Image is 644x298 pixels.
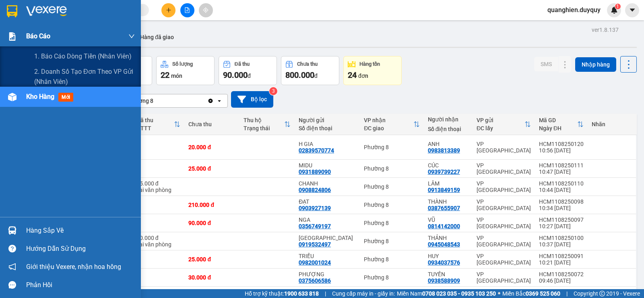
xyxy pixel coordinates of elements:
[188,220,235,226] div: 90.000 đ
[428,223,460,229] div: 0814142000
[541,5,607,15] span: quanghien.duyquy
[136,241,181,248] div: Tại văn phòng
[166,7,171,13] span: plus
[156,56,215,85] button: Số lượng22món
[8,93,17,101] img: warehouse-icon
[299,180,356,187] div: CHANH
[132,114,185,135] th: Toggle SortBy
[299,235,356,241] div: SÀI GÒN
[575,57,616,72] button: Nhập hàng
[348,70,357,80] span: 24
[239,114,295,135] th: Toggle SortBy
[188,256,235,263] div: 25.000 đ
[477,235,531,248] div: VP [GEOGRAPHIC_DATA]
[428,217,469,223] div: VŨ
[539,147,584,154] div: 10:56 [DATE]
[284,290,319,297] strong: 1900 633 818
[136,117,174,123] div: Đã thu
[539,241,584,248] div: 10:37 [DATE]
[428,241,460,248] div: 0945048543
[364,165,419,172] div: Phường 8
[360,114,423,135] th: Toggle SortBy
[136,187,181,193] div: Tại văn phòng
[498,292,500,295] span: ⚪️
[539,169,584,175] div: 10:47 [DATE]
[235,61,250,67] div: Đã thu
[526,290,560,297] strong: 0369 525 060
[332,289,395,298] span: Cung cấp máy in - giấy in:
[364,144,419,150] div: Phường 8
[397,289,496,298] span: Miền Nam
[299,271,356,277] div: PHƯỢNG
[428,187,460,193] div: 0913849159
[477,125,524,131] div: ĐC lấy
[134,27,180,47] button: Hàng đã giao
[539,117,577,123] div: Mã GD
[364,202,419,208] div: Phường 8
[359,61,380,67] div: Hàng tồn
[364,125,413,131] div: ĐC giao
[534,57,558,71] button: SMS
[539,141,584,147] div: HCM1108250120
[136,235,181,241] div: 20.000 đ
[203,7,208,13] span: aim
[297,61,318,67] div: Chưa thu
[154,97,155,105] input: Selected Phường 8.
[422,290,496,297] strong: 0708 023 035 - 0935 103 250
[8,245,16,252] span: question-circle
[428,116,469,123] div: Người nhận
[428,141,469,147] div: ANH
[625,3,639,17] button: caret-down
[34,51,132,61] span: 1. Báo cáo dòng tiền (nhân viên)
[539,125,577,131] div: Ngày ĐH
[223,70,248,80] span: 90.000
[539,187,584,193] div: 10:44 [DATE]
[281,56,339,85] button: Chưa thu800.000đ
[566,289,568,298] span: |
[611,6,618,14] img: icon-new-feature
[244,117,284,123] div: Thu hộ
[428,259,460,266] div: 0934037576
[615,4,621,9] sup: 1
[188,202,235,208] div: 210.000 đ
[364,220,419,226] div: Phường 8
[539,271,584,277] div: HCM1108250072
[539,180,584,187] div: HCM1108250110
[502,289,560,298] span: Miền Bắc
[428,277,460,284] div: 0938588909
[428,289,469,296] div: KIÊT
[539,277,584,284] div: 09:46 [DATE]
[188,165,235,172] div: 25.000 đ
[428,271,469,277] div: TUYẾN
[539,235,584,241] div: HCM1108250100
[477,271,531,284] div: VP [GEOGRAPHIC_DATA]
[477,217,531,229] div: VP [GEOGRAPHIC_DATA]
[299,277,331,284] div: 0375606586
[180,3,194,17] button: file-add
[245,289,319,298] span: Hỗ trợ kỹ thuật:
[161,3,175,17] button: plus
[592,121,632,127] div: Nhãn
[199,3,213,17] button: aim
[244,125,284,131] div: Trạng thái
[539,162,584,169] div: HCM1108250111
[299,223,331,229] div: 0356749197
[231,91,273,108] button: Bộ lọc
[539,253,584,259] div: HCM1108250091
[364,238,419,244] div: Phường 8
[299,217,356,223] div: NGA
[128,97,153,105] div: Phường 8
[299,205,331,211] div: 0903927139
[473,114,535,135] th: Toggle SortBy
[299,162,356,169] div: MIDU
[428,235,469,241] div: THẢNH
[26,279,135,291] div: Phản hồi
[477,141,531,154] div: VP [GEOGRAPHIC_DATA]
[428,253,469,259] div: HUY
[299,187,331,193] div: 0908824806
[136,180,181,187] div: 15.000 đ
[616,4,619,9] span: 1
[299,241,331,248] div: 0919532497
[477,117,524,123] div: VP gửi
[58,93,73,102] span: mới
